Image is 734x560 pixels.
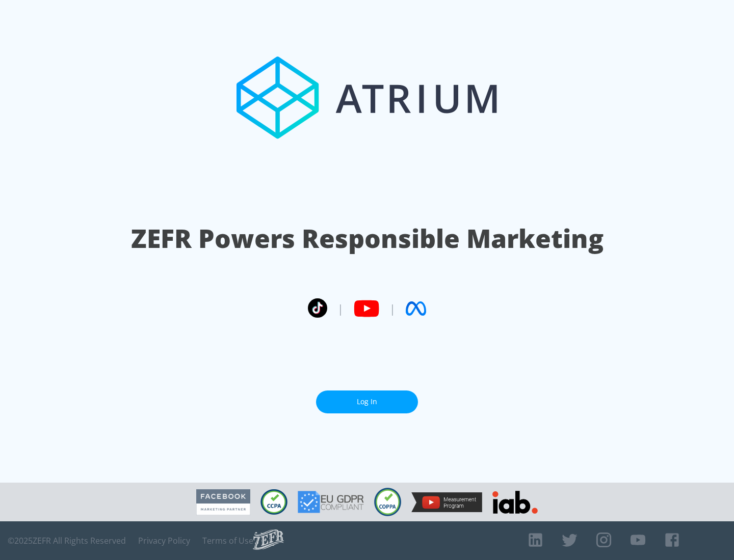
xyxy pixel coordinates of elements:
h1: ZEFR Powers Responsible Marketing [131,221,604,256]
span: © 2025 ZEFR All Rights Reserved [8,536,126,546]
img: COPPA Compliant [374,488,401,516]
span: | [337,301,344,316]
img: IAB [492,491,538,514]
span: | [389,301,396,316]
a: Log In [316,390,418,413]
a: Privacy Policy [138,536,190,546]
a: Terms of Use [202,536,253,546]
img: YouTube Measurement Program [411,492,482,512]
img: Facebook Marketing Partner [196,489,250,515]
img: CCPA Compliant [260,489,287,515]
img: GDPR Compliant [298,491,364,513]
